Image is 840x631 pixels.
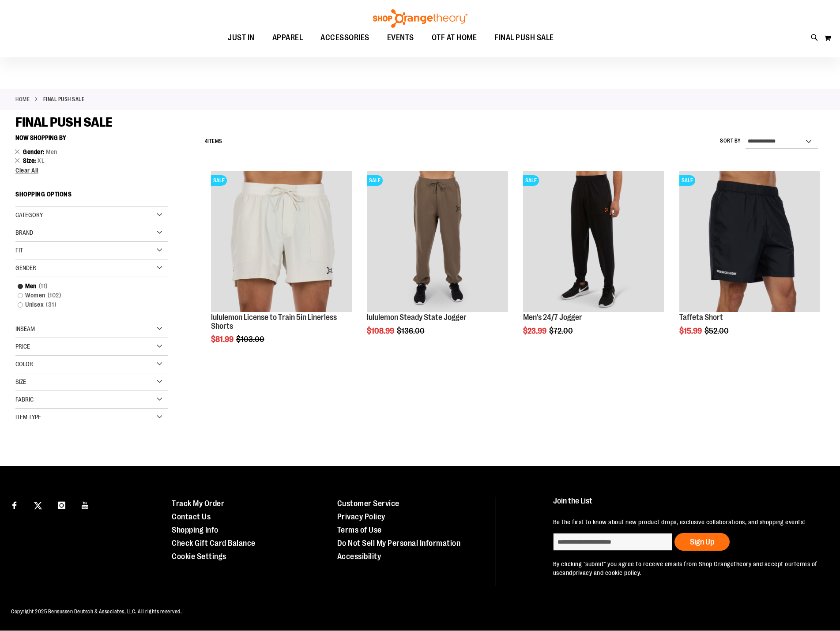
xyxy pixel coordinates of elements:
[15,229,33,236] span: Brand
[30,497,46,512] a: Visit our X page
[337,512,385,521] a: Privacy Policy
[397,327,426,335] span: $136.00
[272,28,303,48] span: APPAREL
[378,28,423,48] a: EVENTS
[675,166,825,357] div: product
[674,533,730,551] button: Sign Up
[23,148,46,155] span: Gender
[15,130,71,145] button: Now Shopping by
[37,282,50,291] span: 11
[690,537,714,546] span: Sign Up
[337,552,381,561] a: Accessibility
[13,300,159,309] a: Unisex31
[172,539,256,548] a: Check Gift Card Balance
[78,497,93,512] a: Visit our Youtube page
[679,175,695,186] span: SALE
[172,499,224,508] a: Track My Order
[13,282,159,291] a: Men11
[15,211,43,218] span: Category
[367,313,467,322] a: lululemon Steady State Jogger
[264,28,312,48] a: APPAREL
[211,313,337,331] a: lululemon License to Train 5in Linerless Shorts
[15,115,113,130] span: FINAL PUSH SALE
[172,526,218,534] a: Shopping Info
[337,539,461,548] a: Do Not Sell My Personal Information
[367,327,396,335] span: $108.99
[553,518,820,526] p: Be the first to know about new product drops, exclusive collaborations, and shopping events!
[15,396,34,403] span: Fabric
[312,28,378,48] a: ACCESSORIES
[7,497,22,512] a: Visit our Facebook page
[553,533,672,551] input: enter email
[207,166,356,366] div: product
[367,175,383,186] span: SALE
[15,325,35,332] span: Inseam
[486,28,563,48] a: FINAL PUSH SALE
[549,327,574,335] span: $72.00
[523,171,664,312] img: Product image for 24/7 Jogger
[523,327,548,335] span: $23.99
[172,512,211,521] a: Contact Us
[205,138,208,144] span: 4
[720,137,741,145] label: Sort By
[205,135,222,148] h2: Items
[15,167,168,173] a: Clear All
[211,175,227,186] span: SALE
[15,378,26,385] span: Size
[211,335,235,344] span: $81.99
[38,157,45,164] span: XL
[228,28,255,48] span: JUST IN
[211,171,352,313] a: lululemon License to Train 5in Linerless ShortsSALE
[523,171,664,313] a: Product image for 24/7 JoggerSALE
[219,28,264,48] a: JUST IN
[172,552,226,561] a: Cookie Settings
[43,95,85,103] strong: FINAL PUSH SALE
[372,9,469,28] img: Shop Orangetheory
[679,171,820,313] a: Product image for Taffeta ShortSALE
[11,608,182,615] span: Copyright 2025 Bensussen Deutsch & Associates, LLC. All rights reserved.
[15,95,30,103] a: Home
[15,264,36,271] span: Gender
[236,335,266,344] span: $103.00
[13,291,159,300] a: Women102
[423,28,486,48] a: OTF AT HOME
[679,171,820,312] img: Product image for Taffeta Short
[15,361,33,368] span: Color
[494,28,554,48] span: FINAL PUSH SALE
[44,300,58,309] span: 31
[679,313,723,322] a: Taffeta Short
[211,171,352,312] img: lululemon License to Train 5in Linerless Shorts
[519,166,668,357] div: product
[320,28,369,48] span: ACCESSORIES
[704,327,730,335] span: $52.00
[15,343,30,350] span: Price
[553,497,820,513] h4: Join the List
[15,247,23,254] span: Fit
[367,171,508,312] img: lululemon Steady State Jogger
[523,313,582,322] a: Men's 24/7 Jogger
[45,291,64,300] span: 102
[362,166,512,357] div: product
[387,28,414,48] span: EVENTS
[337,499,399,508] a: Customer Service
[15,187,168,207] strong: Shopping Options
[15,413,41,421] span: Item Type
[553,560,820,577] p: By clicking "submit" you agree to receive emails from Shop Orangetheory and accept our and
[23,157,38,164] span: Size
[15,167,38,174] span: Clear All
[573,569,641,576] a: privacy and cookie policy.
[46,148,57,155] span: Men
[34,502,42,510] img: Twitter
[337,526,382,534] a: Terms of Use
[679,327,703,335] span: $15.99
[523,175,539,186] span: SALE
[54,497,69,512] a: Visit our Instagram page
[367,171,508,313] a: lululemon Steady State JoggerSALE
[432,28,477,48] span: OTF AT HOME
